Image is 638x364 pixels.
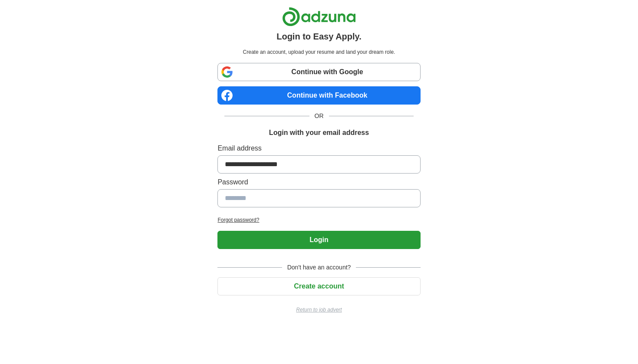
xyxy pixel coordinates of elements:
[219,48,418,56] p: Create an account, upload your resume and land your dream role.
[217,277,420,295] button: Create account
[217,177,420,187] label: Password
[217,282,420,290] a: Create account
[217,63,420,81] a: Continue with Google
[217,143,420,154] label: Email address
[217,306,420,314] a: Return to job advert
[282,263,356,272] span: Don't have an account?
[309,111,329,121] span: OR
[217,231,420,249] button: Login
[217,86,420,105] a: Continue with Facebook
[282,7,356,26] img: Adzuna logo
[269,128,369,138] h1: Login with your email address
[217,216,420,224] a: Forgot password?
[276,30,362,43] h1: Login to Easy Apply.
